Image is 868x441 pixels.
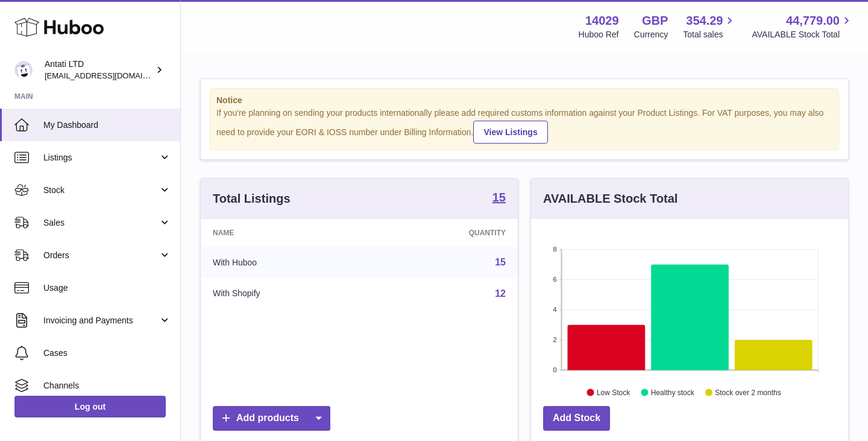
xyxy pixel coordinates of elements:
[683,13,737,40] a: 354.29 Total sales
[216,107,832,144] div: If you're planning on sending your products internationally please add required customs informati...
[579,29,619,40] div: Huboo Ref
[201,219,372,247] th: Name
[553,306,556,313] text: 4
[683,29,737,40] span: Total sales
[201,247,372,278] td: With Huboo
[651,388,695,396] text: Healthy stock
[213,406,330,431] a: Add products
[43,185,159,196] span: Stock
[43,217,159,229] span: Sales
[43,119,171,131] span: My Dashboard
[492,191,506,203] strong: 15
[216,95,832,106] strong: Notice
[43,380,171,392] span: Channels
[597,388,631,396] text: Low Stock
[45,71,177,80] span: [EMAIL_ADDRESS][DOMAIN_NAME]
[752,29,854,40] span: AVAILABLE Stock Total
[201,278,372,309] td: With Shopify
[543,406,610,431] a: Add Stock
[715,388,781,396] text: Stock over 2 months
[585,13,619,29] strong: 14029
[14,61,33,79] img: toufic@antatiskin.com
[45,59,153,81] div: Antati LTD
[553,366,556,373] text: 0
[43,152,159,163] span: Listings
[495,257,506,267] a: 15
[553,276,556,283] text: 6
[642,13,668,29] strong: GBP
[752,13,854,40] a: 44,779.00 AVAILABLE Stock Total
[553,336,556,343] text: 2
[634,29,668,40] div: Currency
[43,347,171,359] span: Cases
[213,191,291,207] h3: Total Listings
[553,246,556,253] text: 8
[14,396,166,417] a: Log out
[43,315,159,326] span: Invoicing and Payments
[473,121,547,144] a: View Listings
[492,191,506,206] a: 15
[786,13,840,29] span: 44,779.00
[686,13,723,29] span: 354.29
[43,250,159,261] span: Orders
[372,219,518,247] th: Quantity
[43,282,171,294] span: Usage
[495,288,506,299] a: 12
[543,191,678,207] h3: AVAILABLE Stock Total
